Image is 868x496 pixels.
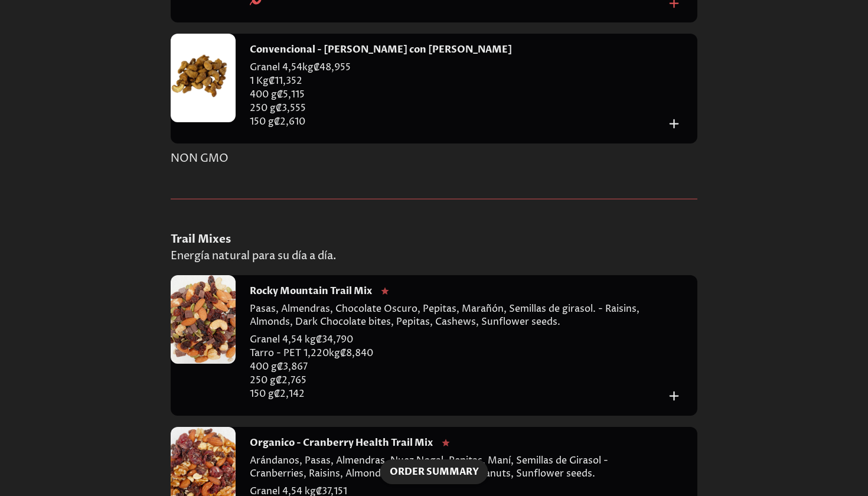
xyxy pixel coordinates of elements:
[250,347,665,360] p: Tarro - PET 1,220kg ₡ 8,840
[665,387,683,405] button: Add to cart
[250,88,665,102] p: 400 g ₡ 5,115
[250,74,665,88] p: 1 Kg ₡ 11,352
[250,115,665,129] p: 150 g ₡ 2,610
[250,333,665,347] p: Granel 4,54 kg ₡ 34,790
[250,454,665,485] p: Arándanos, Pasas, Almendras, Nuez Nogal, Pepitas, Maní, Semillas de Girasol - Cranberries, Raisin...
[250,61,665,74] p: Granel 4,54kg ₡ 48,955
[665,115,683,133] button: Add to cart
[250,387,665,401] p: 150 g ₡ 2,142
[171,249,697,263] p: Energía natural para su día a día.
[250,102,665,115] p: 250 g ₡ 3,555
[250,43,512,56] h4: Convencional - [PERSON_NAME] con [PERSON_NAME]
[250,360,665,374] p: 400 g ₡ 3,867
[250,302,665,333] p: Pasas, Almendras, Chocolate Oscuro, Pepitas, Marañón, Semillas de girasol. - Raisins, Almonds, Da...
[171,232,697,247] h3: Trail Mixes
[390,464,479,480] span: Order Summary
[250,374,665,387] p: 250 g ₡ 2,765
[171,151,697,166] h2: NON GMO
[380,459,488,484] button: Order Summary
[250,436,433,449] h4: Organico - Cranberry Health Trail Mix
[250,285,372,298] h4: Rocky Mountain Trail Mix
